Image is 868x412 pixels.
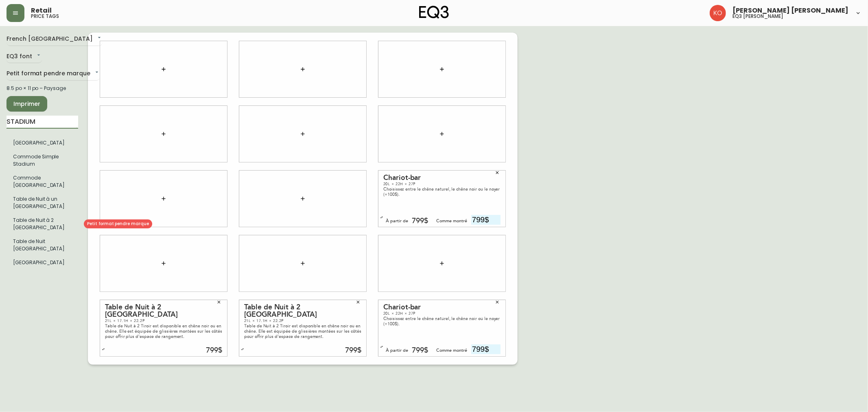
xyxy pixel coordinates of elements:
div: French [GEOGRAPHIC_DATA] [7,33,103,46]
h5: price tags [31,14,59,19]
div: 8.5 po × 11 po – Paysage [7,85,78,92]
li: Petit format pendre marque [7,234,78,256]
div: Choisissez entre le chêne naturel, le chêne noir ou le noyer (+100$). [383,186,501,197]
div: EQ3 font [7,50,42,64]
li: [GEOGRAPHIC_DATA] [7,136,78,150]
div: Table de Nuit à 2 Tiroir est disponible en chêne noir ou en chêne. Elle est équipée de glissières... [105,323,222,339]
div: 20L × 22H × 27P [383,182,501,186]
div: Comme montré [436,347,467,354]
span: [PERSON_NAME] [PERSON_NAME] [732,7,848,14]
div: 21L × 17.1H × 22.2P [244,318,361,323]
li: Petit format pendre marque [7,256,78,270]
div: 799$ [206,347,222,354]
div: 799$ [412,347,429,354]
li: Table de Nuit à 2 [GEOGRAPHIC_DATA] [7,213,78,234]
div: Table de Nuit à 2 [GEOGRAPHIC_DATA] [105,304,222,318]
h5: eq3 [PERSON_NAME] [732,14,783,19]
input: Prix sans le $ [471,215,501,225]
div: Petit format pendre marque [7,67,100,81]
li: Petit format pendre marque [7,150,78,171]
div: Table de Nuit à 2 Tiroir est disponible en chêne noir ou en chêne. Elle est équipée de glissières... [244,323,361,339]
li: Petit format pendre marque [7,171,78,192]
span: Imprimer [13,99,41,109]
div: Choisissez entre le chêne naturel, le chêne noir ou le noyer (+100$). [383,316,501,327]
div: Chariot-bar [383,174,501,182]
div: 799$ [345,347,361,354]
div: Table de Nuit à 2 [GEOGRAPHIC_DATA] [244,304,361,318]
div: Chariot-bar [383,304,501,311]
div: À partir de [386,217,408,225]
img: logo [419,6,449,19]
div: 799$ [412,217,429,225]
li: Petit format pendre marque [7,192,78,213]
div: À partir de [386,347,408,354]
div: Comme montré [436,217,467,225]
div: 20L × 22H × 27P [383,311,501,316]
div: 21L × 17.1H × 22.2P [105,318,222,323]
input: Recherche [7,116,78,129]
span: Retail [31,7,52,14]
img: 9beb5e5239b23ed26e0d832b1b8f6f2a [710,5,726,21]
button: Imprimer [7,96,47,112]
input: Prix sans le $ [471,344,501,354]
